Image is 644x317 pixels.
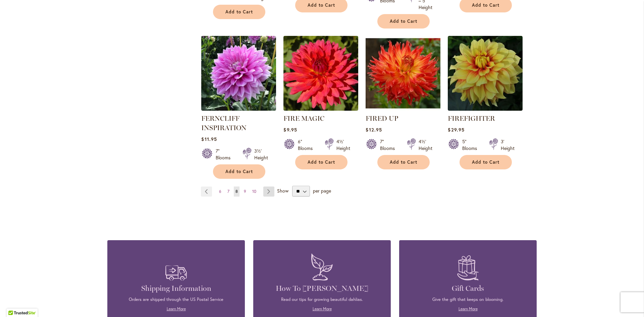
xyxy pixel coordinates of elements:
a: FIRED UP [366,114,398,122]
a: 6 [217,187,223,197]
a: FIRE MAGIC [283,106,358,112]
h4: How To [PERSON_NAME] [263,284,381,293]
span: 10 [252,189,256,194]
div: 5" Blooms [462,138,481,152]
div: 4½' Height [336,138,350,152]
div: 4½' Height [419,138,432,152]
span: Show [277,188,288,194]
span: Add to Cart [308,159,335,165]
a: FIRED UP [366,106,440,112]
a: Learn More [313,306,332,311]
span: $11.95 [201,136,217,142]
div: 6" Blooms [298,138,317,152]
button: Add to Cart [213,164,265,179]
button: Add to Cart [460,155,512,169]
img: FIRED UP [366,36,440,111]
span: Add to Cart [390,159,417,165]
span: Add to Cart [225,9,253,15]
div: 7" Blooms [380,138,399,152]
img: FIREFIGHTER [448,36,523,111]
span: 9 [244,189,246,194]
span: $9.95 [283,126,297,133]
span: 6 [219,189,221,194]
span: 7 [227,189,229,194]
a: FIREFIGHTER [448,114,495,122]
button: Add to Cart [377,155,430,169]
span: Add to Cart [472,159,499,165]
a: FIRE MAGIC [283,114,324,122]
button: Add to Cart [213,5,265,19]
span: 8 [235,189,238,194]
a: FIREFIGHTER [448,106,523,112]
img: Ferncliff Inspiration [201,36,276,111]
div: 3' Height [501,138,515,152]
h4: Shipping Information [117,284,235,293]
a: 10 [251,187,258,197]
h4: Gift Cards [409,284,527,293]
a: Ferncliff Inspiration [201,106,276,112]
span: $29.95 [448,126,464,133]
a: FERNCLIFF INSPIRATION [201,114,247,132]
a: 7 [226,187,231,197]
button: Add to Cart [295,155,347,169]
p: Read our tips for growing beautiful dahlias. [263,297,381,303]
span: Add to Cart [308,2,335,8]
a: Learn More [459,306,478,311]
span: Add to Cart [225,169,253,174]
span: per page [313,188,331,194]
span: $12.95 [366,126,382,133]
span: Add to Cart [472,2,499,8]
div: 3½' Height [254,148,268,161]
img: FIRE MAGIC [283,36,358,111]
button: Add to Cart [377,14,430,29]
div: 7" Blooms [216,148,234,161]
iframe: Launch Accessibility Center [5,293,24,312]
span: Add to Cart [390,18,417,24]
p: Orders are shipped through the US Postal Service [117,297,235,303]
a: Learn More [167,306,186,311]
a: 9 [242,187,248,197]
p: Give the gift that keeps on blooming. [409,297,527,303]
